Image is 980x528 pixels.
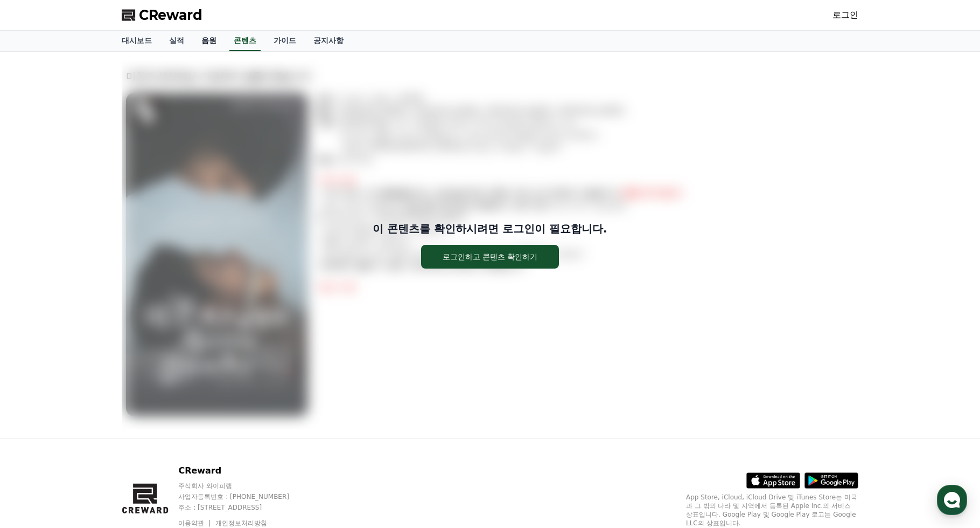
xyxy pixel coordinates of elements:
span: 대화 [99,359,111,367]
a: 공지사항 [305,31,352,51]
span: CReward [139,6,202,24]
a: 로그인 [832,9,858,22]
a: CReward [122,6,202,24]
a: 가이드 [265,31,305,51]
p: 이 콘텐츠를 확인하시려면 로그인이 필요합니다. [373,221,607,236]
p: 주식회사 와이피랩 [178,482,310,490]
a: 대화 [71,342,139,369]
a: 이용약관 [178,519,212,527]
a: 대시보드 [113,31,160,51]
div: 로그인하고 콘텐츠 확인하기 [443,251,538,262]
a: 홈 [3,342,71,369]
span: 홈 [34,358,40,367]
button: 로그인하고 콘텐츠 확인하기 [421,245,559,269]
p: CReward [178,464,310,477]
a: 설정 [139,342,207,369]
p: 사업자등록번호 : [PHONE_NUMBER] [178,492,310,501]
a: 콘텐츠 [229,31,261,51]
p: 주소 : [STREET_ADDRESS] [178,503,310,512]
span: 설정 [166,358,179,367]
a: 개인정보처리방침 [215,519,267,527]
p: App Store, iCloud, iCloud Drive 및 iTunes Store는 미국과 그 밖의 나라 및 지역에서 등록된 Apple Inc.의 서비스 상표입니다. Goo... [686,493,858,527]
a: 실적 [160,31,193,51]
a: 음원 [193,31,225,51]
